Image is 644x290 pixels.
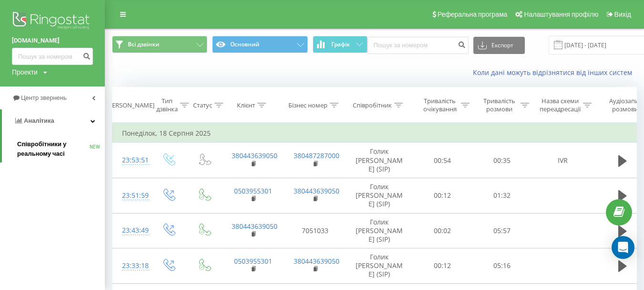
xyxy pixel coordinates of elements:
[472,178,532,213] td: 01:32
[232,222,277,231] a: 380443639050
[472,213,532,248] td: 05:57
[473,37,525,54] button: Експорт
[540,97,581,113] div: Назва схеми переадресації
[212,36,307,53] button: Основний
[421,97,459,113] div: Тривалість очікування
[128,41,159,48] span: Всі дзвінки
[284,213,346,248] td: 7051033
[106,101,154,109] div: [PERSON_NAME]
[472,143,532,178] td: 00:35
[294,186,339,195] a: 380443639050
[346,248,413,284] td: Голик [PERSON_NAME] (SIP)
[614,11,631,18] span: Вихід
[473,68,637,77] a: Коли дані можуть відрізнятися вiд інших систем
[237,101,255,109] div: Клієнт
[524,11,598,18] span: Налаштування профілю
[313,36,368,53] button: Графік
[346,143,413,178] td: Голик [PERSON_NAME] (SIP)
[193,101,212,109] div: Статус
[368,37,469,54] input: Пошук за номером
[122,186,141,205] div: 23:51:59
[346,178,413,213] td: Голик [PERSON_NAME] (SIP)
[413,143,472,178] td: 00:54
[234,257,272,266] a: 0503955301
[12,67,38,77] div: Проекти
[413,178,472,213] td: 00:12
[21,94,67,101] span: Центр звернень
[472,248,532,284] td: 05:16
[156,97,178,113] div: Тип дзвінка
[17,140,90,159] span: Співробітники у реальному часі
[438,11,508,18] span: Реферальна програма
[234,186,272,195] a: 0503955301
[346,213,413,248] td: Голик [PERSON_NAME] (SIP)
[17,136,105,162] a: Співробітники у реальному часіNEW
[122,257,141,275] div: 23:33:18
[353,101,392,109] div: Співробітник
[612,236,634,259] div: Open Intercom Messenger
[12,48,93,65] input: Пошук за номером
[294,257,339,266] a: 380443639050
[122,221,141,240] div: 23:43:49
[122,151,141,170] div: 23:53:51
[331,41,350,48] span: Графік
[294,151,339,160] a: 380487287000
[12,36,93,45] a: [DOMAIN_NAME]
[413,248,472,284] td: 00:12
[532,143,594,178] td: IVR
[112,36,207,53] button: Всі дзвінки
[288,101,327,109] div: Бізнес номер
[2,109,105,132] a: Аналiтика
[480,97,518,113] div: Тривалість розмови
[232,151,277,160] a: 380443639050
[413,213,472,248] td: 00:02
[12,10,93,33] img: Ringostat logo
[24,117,54,124] span: Аналiтика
